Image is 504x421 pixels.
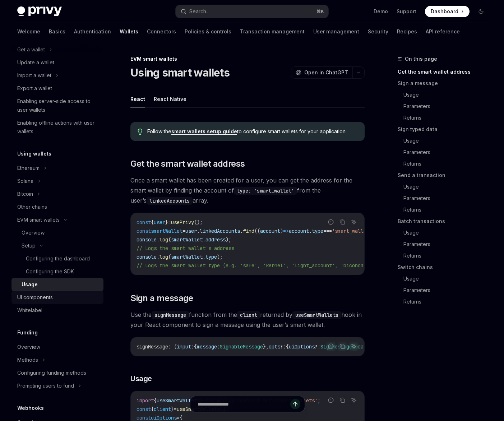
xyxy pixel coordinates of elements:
[130,292,193,304] span: Sign a message
[177,343,191,350] span: input
[11,252,103,265] a: Configuring the dashboard
[403,227,493,239] a: Usage
[286,343,289,350] span: {
[315,343,320,350] span: ?:
[120,23,138,40] a: Wallets
[171,128,237,135] a: smart wallets setup guide
[11,278,103,291] a: Usage
[326,217,336,227] button: Report incorrect code
[426,23,460,40] a: API reference
[137,236,157,243] span: console
[316,9,324,14] span: ⌘ K
[237,311,260,319] code: client
[226,236,231,243] span: );
[425,6,470,17] a: Dashboard
[240,228,243,234] span: .
[17,343,40,351] div: Overview
[17,369,86,377] div: Configuring funding methods
[159,236,168,243] span: log
[403,112,493,124] a: Returns
[147,23,176,40] a: Connectors
[159,254,168,260] span: log
[398,124,493,135] a: Sign typed data
[217,343,220,350] span: :
[17,293,53,302] div: UI components
[189,7,209,16] div: Search...
[171,236,203,243] span: smartWallet
[194,343,197,350] span: {
[157,236,159,243] span: .
[17,149,51,158] h5: Using wallets
[17,381,74,390] div: Prompting users to fund
[11,265,103,278] a: Configuring the SDK
[11,116,103,138] a: Enabling offline actions with user wallets
[130,158,245,170] span: Get the smart wallet address
[280,343,286,350] span: ?:
[398,78,493,89] a: Sign a message
[203,254,205,260] span: .
[17,356,38,364] div: Methods
[22,280,38,289] div: Usage
[168,254,171,260] span: (
[11,82,103,95] a: Export a wallet
[17,164,40,172] div: Ethereum
[349,217,359,227] button: Ask AI
[17,119,99,136] div: Enabling offline actions with user wallets
[280,228,283,234] span: )
[171,219,194,226] span: usePrivy
[403,204,493,216] a: Returns
[403,193,493,204] a: Parameters
[304,69,348,76] span: Open in ChatGPT
[254,228,260,234] span: ((
[368,23,388,40] a: Security
[403,284,493,296] a: Parameters
[137,228,151,234] span: const
[17,404,44,412] h5: Webhooks
[240,23,305,40] a: Transaction management
[398,262,493,273] a: Switch chains
[403,250,493,262] a: Returns
[205,254,217,260] span: type
[49,23,65,40] a: Basics
[26,267,74,276] div: Configuring the SDK
[185,228,197,234] span: user
[17,328,38,337] h5: Funding
[292,311,341,319] code: useSmartWallets
[403,147,493,158] a: Parameters
[168,219,171,226] span: =
[313,23,359,40] a: User management
[138,129,143,135] svg: Tip
[137,262,478,269] span: // Logs the smart wallet type (e.g. 'safe', 'kernel', 'light_account', 'biconomy', 'thirdweb', 'c...
[137,343,168,350] span: signMessage
[205,236,226,243] span: address
[130,66,230,79] h1: Using smart wallets
[11,95,103,116] a: Enabling server-side access to user wallets
[17,203,47,211] div: Other chains
[397,23,417,40] a: Recipes
[74,23,111,40] a: Authentication
[17,216,60,224] div: EVM smart wallets
[269,343,280,350] span: opts
[22,241,36,250] div: Setup
[151,219,154,226] span: {
[403,101,493,112] a: Parameters
[220,343,263,350] span: SignableMessage
[217,254,223,260] span: );
[17,306,42,315] div: Whitelabel
[320,343,392,350] span: SignMessageModalUIOptions
[398,66,493,78] a: Get the smart wallet address
[349,342,359,351] button: Ask AI
[403,135,493,147] a: Usage
[154,91,186,107] button: React Native
[374,8,388,15] a: Demo
[154,219,165,226] span: user
[17,71,51,80] div: Import a wallet
[191,343,194,350] span: :
[171,254,203,260] span: smartWallet
[11,291,103,304] a: UI components
[403,239,493,250] a: Parameters
[137,254,157,260] span: console
[130,55,365,63] div: EVM smart wallets
[17,177,33,185] div: Solana
[11,366,103,379] a: Configuring funding methods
